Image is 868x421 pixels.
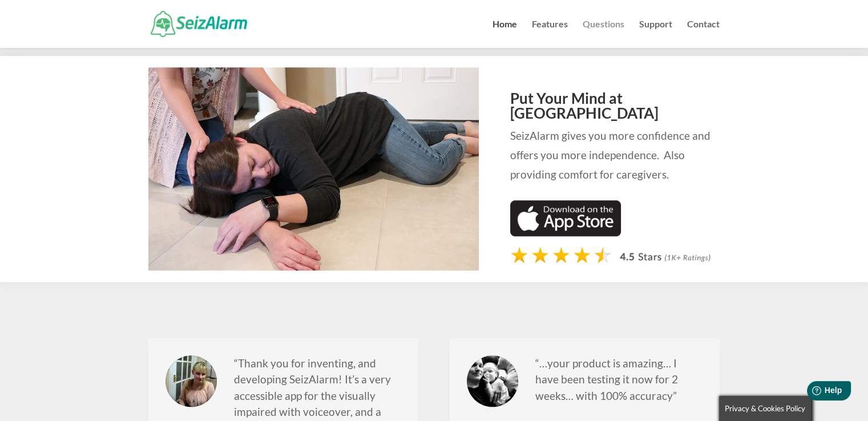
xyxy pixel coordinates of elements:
[148,67,479,270] img: Caregiver providing help after seizure
[639,20,672,48] a: Support
[535,355,703,415] p: “…your product is amazing… I have been testing it now for 2 weeks… with 100% accuracy”
[510,200,621,237] img: Download on App Store
[725,404,805,413] span: Privacy & Cookies Policy
[151,11,247,37] img: SeizAlarm
[510,225,621,238] a: Download seizure detection app on the App Store
[510,245,720,269] img: app-store-rating-stars
[510,126,720,185] p: SeizAlarm gives you more confidence and offers you more independence. Also providing comfort for ...
[583,20,624,48] a: Questions
[687,20,720,48] a: Contact
[510,91,720,126] h2: Put Your Mind at [GEOGRAPHIC_DATA]
[766,377,855,408] iframe: Help widget launcher
[532,20,568,48] a: Features
[492,20,517,48] a: Home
